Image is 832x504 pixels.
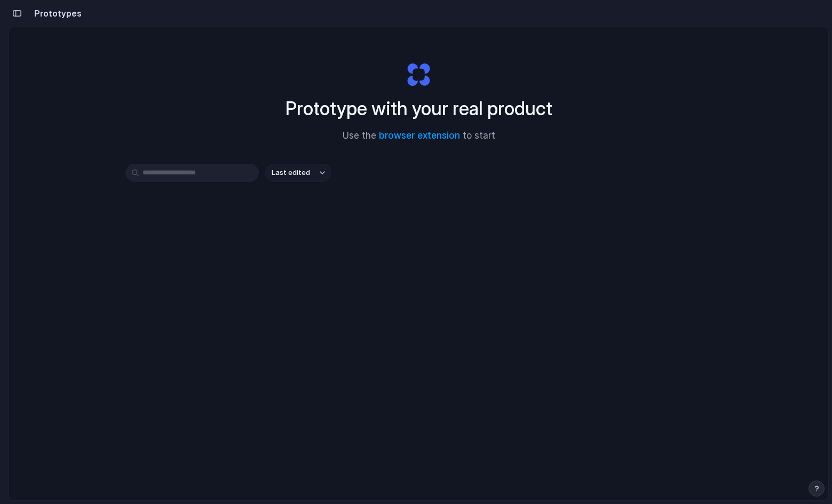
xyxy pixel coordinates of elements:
[265,164,331,182] button: Last edited
[30,7,82,20] h2: Prototypes
[343,129,495,143] span: Use the to start
[272,167,310,178] span: Last edited
[379,130,460,141] a: browser extension
[286,94,552,123] h1: Prototype with your real product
